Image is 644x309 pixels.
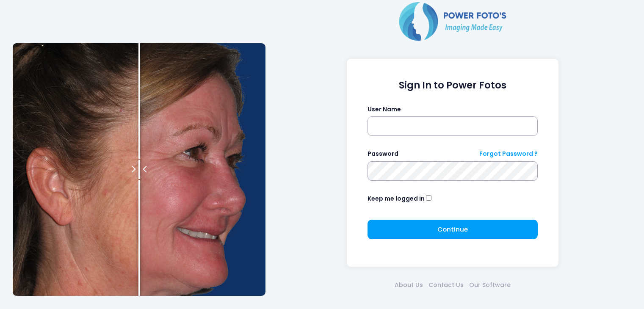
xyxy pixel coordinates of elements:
[426,281,466,290] a: Contact Us
[392,281,426,290] a: About Us
[368,80,538,91] h1: Sign In to Power Fotos
[466,281,513,290] a: Our Software
[368,105,401,114] label: User Name
[437,225,468,234] span: Continue
[479,149,538,158] a: Forgot Password ?
[368,194,425,203] label: Keep me logged in
[368,220,538,239] button: Continue
[368,149,398,158] label: Password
